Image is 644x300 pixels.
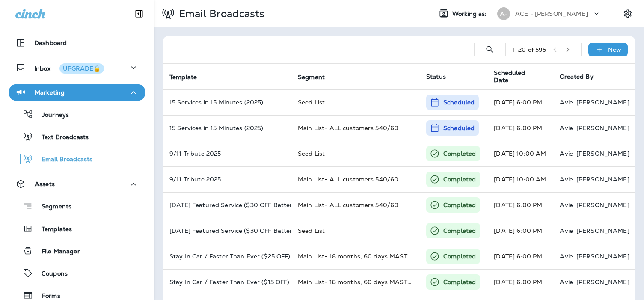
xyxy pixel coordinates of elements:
p: 15 Services in 15 Minutes (2025) [169,125,284,131]
p: Completed [443,149,476,158]
p: 15 Services in 15 Minutes (2025) [169,99,284,106]
span: Seed List [298,98,325,106]
p: Completed [443,201,476,209]
button: Dashboard [9,34,145,51]
p: Segments [33,203,71,211]
p: [PERSON_NAME] [576,176,629,183]
p: [PERSON_NAME] [576,125,629,131]
span: Main List- ALL customers 540/60 [298,124,398,132]
span: Scheduled Date [494,69,549,84]
p: Coupons [33,270,68,278]
span: Seed List [298,227,325,235]
p: [PERSON_NAME] [576,99,629,106]
span: Template [169,73,208,81]
span: Segment [298,74,325,81]
p: Email Broadcasts [175,7,264,20]
div: UPGRADE🔒 [63,65,101,71]
td: [DATE] 6:00 PM [487,115,553,141]
p: New [608,46,621,53]
p: Stay In Car / Faster Than Ever ($25 OFF) 3/13/25 [169,253,284,260]
p: Avie [560,176,573,183]
button: Settings [620,6,635,21]
td: [DATE] 10:00 AM [487,166,553,192]
button: UPGRADE🔒 [59,63,104,74]
p: Stay In Car / Faster Than Ever ($15 OFF) 3/13/25 [169,279,284,285]
div: A- [497,7,510,20]
p: [PERSON_NAME] [576,150,629,157]
td: [DATE] 6:00 PM [487,244,553,269]
span: Scheduled Date [494,69,538,84]
span: Status [426,73,446,80]
p: Completed [443,226,476,235]
button: InboxUPGRADE🔒 [9,59,145,76]
p: Text Broadcasts [33,134,89,142]
span: Main List- 18 months, 60 days MASTER LIST- Groupon (C) [298,252,471,260]
p: File Manager [33,248,80,256]
p: Inbox [34,63,104,72]
span: Main List- ALL customers 540/60 [298,175,398,183]
button: Text Broadcasts [9,128,145,146]
td: [DATE] 6:00 PM [487,269,553,295]
p: Dashboard [34,39,67,46]
span: Main List- 18 months, 60 days MASTER LIST- NON-Groupon (C) [298,278,488,286]
p: [PERSON_NAME] [576,202,629,208]
button: Assets [9,175,145,193]
p: Journeys [33,111,69,119]
td: [DATE] 6:00 PM [487,89,553,115]
p: Avie [560,253,573,260]
p: ACE - [PERSON_NAME] [515,10,588,17]
span: Template [169,74,197,81]
p: Avie [560,150,573,157]
p: Email Broadcasts [33,156,92,164]
td: [DATE] 6:00 PM [487,218,553,244]
button: Coupons [9,264,145,282]
button: Email Broadcasts [9,150,145,168]
p: September 2025 Featured Service ($30 OFF Batteries, 15% OFF Wiper Blades) [169,202,284,208]
button: File Manager [9,242,145,260]
button: Search Email Broadcasts [481,41,499,58]
p: 9/11 Tribute 2025 [169,150,284,157]
p: Avie [560,227,573,234]
p: Assets [35,181,55,187]
button: Marketing [9,84,145,101]
p: 9/11 Tribute 2025 [169,176,284,183]
span: Segment [298,73,336,81]
td: [DATE] 6:00 PM [487,192,553,218]
p: Avie [560,99,573,106]
p: [PERSON_NAME] [576,279,629,285]
span: Created By [560,73,593,80]
span: Seed List [298,150,325,157]
p: Avie [560,279,573,285]
span: Working as: [452,10,489,18]
button: Journeys [9,105,145,123]
p: Avie [560,202,573,208]
p: Scheduled [443,98,475,107]
p: [PERSON_NAME] [576,253,629,260]
span: Main List- ALL customers 540/60 [298,201,398,209]
p: September 2025 Featured Service ($30 OFF Batteries, 15% OFF Wiper Blades) [169,227,284,234]
p: Scheduled [443,124,475,132]
p: Marketing [35,89,65,96]
p: Avie [560,125,573,131]
p: Templates [33,226,72,234]
p: Completed [443,175,476,184]
p: Completed [443,278,476,286]
button: Collapse Sidebar [127,5,151,22]
p: [PERSON_NAME] [576,227,629,234]
div: 1 - 20 of 595 [513,46,546,53]
button: Segments [9,197,145,215]
td: [DATE] 10:00 AM [487,141,553,166]
p: Completed [443,252,476,261]
button: Templates [9,220,145,238]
